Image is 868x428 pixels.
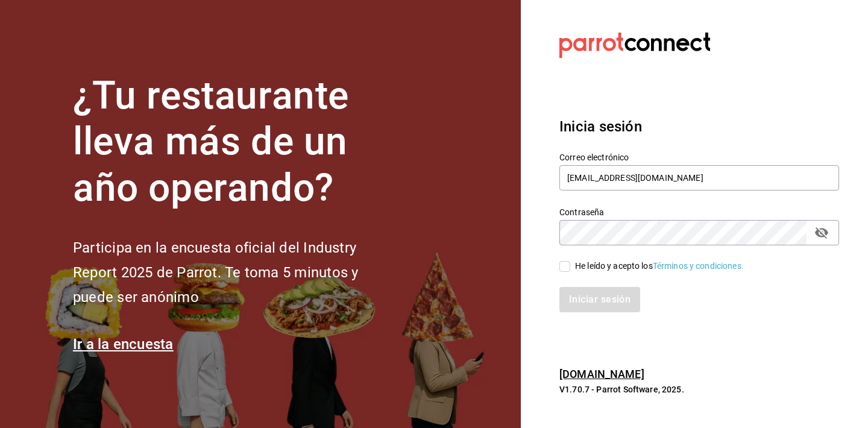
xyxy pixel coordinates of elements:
[73,236,398,309] h2: Participa en la encuesta oficial del Industry Report 2025 de Parrot. Te toma 5 minutos y puede se...
[575,260,744,272] div: He leído y acepto los
[73,73,398,212] h1: ¿Tu restaurante lleva más de un año operando?
[811,222,832,243] button: passwordField
[653,261,744,271] a: Términos y condiciones.
[559,165,839,190] input: Ingresa tu correo electrónico
[559,153,839,161] label: Correo electrónico
[559,383,839,395] p: V1.70.7 - Parrot Software, 2025.
[73,336,174,353] a: Ir a la encuesta
[559,368,644,380] a: [DOMAIN_NAME]
[559,207,839,216] label: Contraseña
[559,116,839,137] h3: Inicia sesión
